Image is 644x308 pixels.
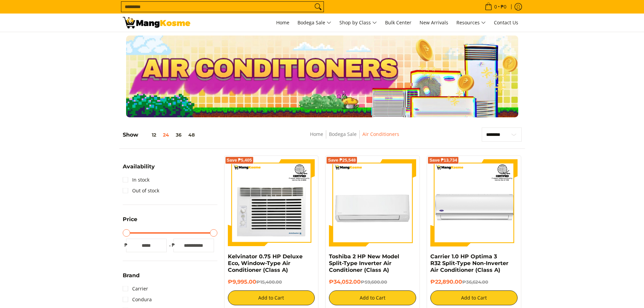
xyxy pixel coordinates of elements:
span: Price [123,217,137,222]
span: Bodega Sale [297,19,331,27]
button: Add to Cart [228,290,315,305]
span: Save ₱5,405 [227,158,252,162]
span: Shop by Class [339,19,377,27]
img: Toshiba 2 HP New Model Split-Type Inverter Air Conditioner (Class A) [329,159,416,246]
a: In stock [123,174,149,185]
a: Carrier [123,283,148,294]
span: Home [276,19,289,26]
summary: Open [123,273,140,283]
a: Home [310,131,323,137]
nav: Breadcrumbs [260,130,448,145]
summary: Open [123,164,155,174]
h5: Show [123,132,198,138]
a: Home [273,14,293,32]
span: Resources [456,19,486,27]
span: ₱ [170,242,177,248]
nav: Main Menu [197,14,522,32]
span: Availability [123,164,155,169]
del: ₱36,624.00 [462,279,488,285]
del: ₱59,600.00 [361,279,387,285]
a: Out of stock [123,185,159,196]
span: New Arrivals [420,19,448,26]
del: ₱15,400.00 [256,279,282,285]
span: Save ₱25,548 [328,158,356,162]
button: 12 [138,132,160,138]
a: Kelvinator 0.75 HP Deluxe Eco, Window-Type Air Conditioner (Class A) [228,253,303,273]
span: • [483,3,508,10]
a: New Arrivals [416,14,452,32]
a: Condura [123,294,152,305]
a: Resources [453,14,489,32]
span: ₱ [123,242,129,248]
a: Bodega Sale [329,131,357,137]
button: Search [313,2,324,12]
span: Save ₱13,734 [429,158,457,162]
span: Contact Us [494,19,518,26]
h6: ₱22,890.00 [430,279,518,285]
a: Bodega Sale [294,14,335,32]
span: Brand [123,273,140,278]
a: Contact Us [491,14,522,32]
a: Shop by Class [336,14,380,32]
span: 0 [493,4,498,9]
span: Bulk Center [385,19,411,26]
a: Toshiba 2 HP New Model Split-Type Inverter Air Conditioner (Class A) [329,253,399,273]
img: Bodega Sale Aircon l Mang Kosme: Home Appliances Warehouse Sale [123,17,190,28]
button: 48 [185,132,198,138]
button: 24 [160,132,172,138]
button: Add to Cart [329,290,416,305]
button: Add to Cart [430,290,518,305]
span: ₱0 [500,4,507,9]
button: 36 [172,132,185,138]
a: Carrier 1.0 HP Optima 3 R32 Split-Type Non-Inverter Air Conditioner (Class A) [430,253,508,273]
a: Bulk Center [382,14,415,32]
h6: ₱34,052.00 [329,279,416,285]
a: Air Conditioners [362,131,399,137]
img: Carrier 1.0 HP Optima 3 R32 Split-Type Non-Inverter Air Conditioner (Class A) [430,159,518,246]
h6: ₱9,995.00 [228,279,315,285]
summary: Open [123,217,137,227]
img: Kelvinator 0.75 HP Deluxe Eco, Window-Type Air Conditioner (Class A) [228,159,315,246]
